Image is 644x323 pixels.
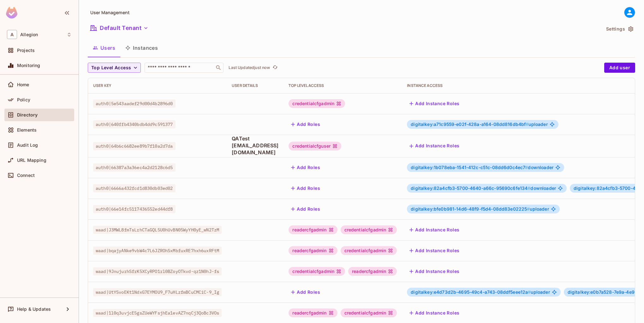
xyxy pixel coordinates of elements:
span: Workspace: Allegion [20,32,38,37]
span: auth0|66387a3a36ec4a2d2128c6d5 [93,163,176,172]
button: Add Instance Roles [407,141,462,151]
span: auth0|64b6c6682ee89b7f10a2d7da [93,142,176,150]
span: downloader [411,186,556,191]
span: uploader [411,122,547,127]
span: # [526,122,528,127]
button: Instances [120,40,163,56]
span: waad|1l0q3uvjcE5gsZUeWYFsjhEa1evAZ7nqCj3QoBc3VOs [93,309,222,317]
span: uploader [411,207,549,212]
span: auth0|66e14fc5117436552ed44df8 [93,205,176,213]
span: Elements [17,127,37,133]
div: readercfgadmin [289,246,337,255]
span: Click to refresh data [270,64,279,71]
div: credentialcfgadmin [341,225,397,234]
span: uploader [411,290,550,295]
button: Add Roles [289,204,323,214]
button: Add Instance Roles [407,246,462,256]
p: Last Updated just now [229,65,270,70]
div: credentialcfgadmin [341,309,397,317]
button: Add Roles [289,287,323,297]
div: readercfgadmin [348,267,397,276]
span: auth0|5e543aadef29d00d4b2896d0 [93,99,176,108]
span: waad|J3MWL8fmTsLrhCTaGQL5U0hUvBN05WyYH0yE_wN2TzM [93,226,222,234]
button: Add Instance Roles [407,99,462,109]
div: User Key [93,83,222,88]
span: digitalkey:1b078eba-1541-412c-c51c-08dd6d0c4ec7 [411,165,528,170]
button: Add Instance Roles [407,266,462,276]
span: Help & Updates [17,307,51,312]
span: Connect [17,173,35,178]
span: A [7,30,17,39]
span: digitalkey:e4d73d2b-4695-49c4-a743-08ddf5eee12a [411,289,531,295]
span: # [525,165,528,170]
span: auth0|640ffb4340bdb4dd9c591377 [93,120,176,128]
span: # [528,289,531,295]
span: downloader [411,165,553,170]
div: Top Level Access [289,83,397,88]
button: Add Roles [289,183,323,193]
span: Directory [17,112,38,117]
span: waad|9JnujurhSfrK5XCyRPO1rl0BZoyOTkvd-qz1N0hJ-fs [93,267,222,275]
span: Top Level Access [91,64,131,72]
span: waad|UtYSvoEKt1NdxG7EYMOU9_F7uHLzfmBCuCMCiC-9_Ig [93,288,222,296]
span: refresh [272,65,278,71]
button: Add user [604,63,635,73]
div: credentialcfgadmin [289,99,345,108]
span: URL Mapping [17,158,46,163]
div: readercfgadmin [289,309,337,317]
span: Monitoring [17,63,40,68]
button: refresh [271,64,279,71]
div: credentialcfgadmin [289,267,345,276]
button: Settings [604,24,635,34]
div: User Details [232,83,278,88]
div: readercfgadmin [289,225,337,234]
button: Top Level Access [88,63,141,73]
button: Add Roles [289,162,323,173]
img: SReyMgAAAABJRU5ErkJggg== [6,7,17,19]
div: credentialcfguser [289,142,341,150]
span: Home [17,82,29,87]
button: Users [88,40,120,56]
button: Add Instance Roles [407,225,462,235]
span: Policy [17,97,30,102]
span: Projects [17,48,35,53]
div: credentialcfgadmin [341,246,397,255]
button: Add Instance Roles [407,308,462,318]
span: digitalkey:bfe0b981-14d6-48f9-f5d4-08dd83e02225 [411,206,530,212]
span: digitalkey:a71c9559-e02f-428a-a164-08dd816db4bf [411,122,528,127]
span: QATest [EMAIL_ADDRESS][DOMAIN_NAME] [232,135,278,156]
span: User Management [90,9,130,15]
span: Audit Log [17,143,38,148]
span: # [528,185,530,191]
button: Default Tenant [88,23,151,33]
span: auth0|6666a432fcd1d830db03ed02 [93,184,176,192]
span: # [527,206,530,212]
button: Add Roles [289,119,323,129]
span: digitalkey:82a4cfb3-5700-4640-a66c-95690c6fe134 [411,185,530,191]
span: waad|bqajyANke9vbW4c7L6JZROhSxMbfuxRE7hxh6uxRFtM [93,246,222,255]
